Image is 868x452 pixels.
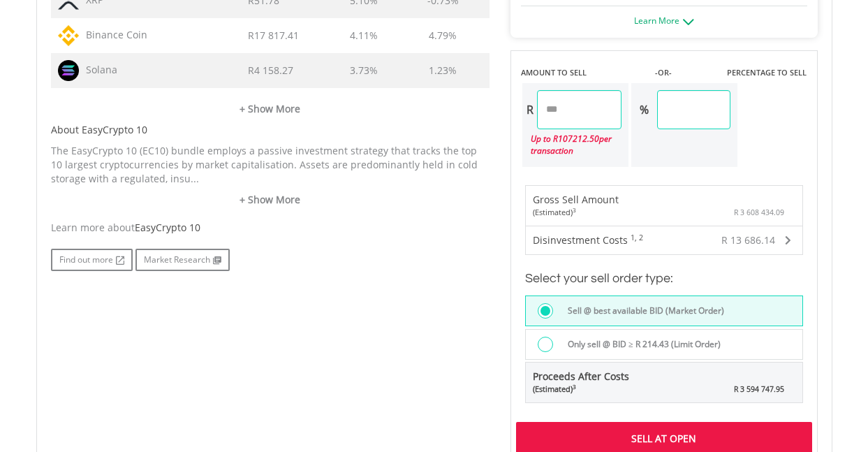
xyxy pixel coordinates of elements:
[51,249,133,271] a: Find out more
[522,90,537,129] div: R
[58,25,79,46] img: TOKEN.BNB.png
[248,29,299,42] span: R17 817.41
[727,67,807,78] label: PERCENTAGE TO SELL
[533,193,619,218] div: Gross Sell Amount
[397,18,490,53] td: 4.79%
[135,221,200,234] span: EasyCrypto 10
[734,384,784,394] span: R 3 594 747.95
[631,90,657,129] div: %
[58,60,79,81] img: TOKEN.SOL.png
[558,133,599,145] span: 107212.50
[533,207,619,218] div: (Estimated)
[683,19,694,25] img: ec-arrow-down.png
[631,233,643,242] sup: 1, 2
[634,15,694,27] a: Learn More
[521,67,587,78] label: AMOUNT TO SELL
[734,207,784,217] span: R 3 608 434.09
[51,193,490,207] a: + Show More
[248,64,293,77] span: R4 158.27
[573,206,576,214] sup: 3
[331,53,397,88] td: 3.73%
[397,53,490,88] td: 1.23%
[533,370,629,395] span: Proceeds After Costs
[135,249,230,271] a: Market Research
[51,144,490,186] p: The EasyCrypto 10 (EC10) bundle employs a passive investment strategy that tracks the top 10 larg...
[331,18,397,53] td: 4.11%
[51,123,490,137] h5: About EasyCrypto 10
[533,233,628,247] span: Disinvestment Costs
[51,88,490,116] a: + Show More
[655,67,672,78] label: -OR-
[721,233,775,247] span: R 13 686.14
[79,63,117,76] span: Solana
[573,383,576,391] sup: 3
[525,269,803,289] h3: Select your sell order type:
[559,303,724,319] label: Sell @ best available BID (Market Order)
[559,337,721,352] label: Only sell @ BID ≥ R 214.43 (Limit Order)
[51,221,490,235] div: Learn more about
[79,28,147,41] span: Binance Coin
[533,384,629,395] div: (Estimated)
[522,129,621,160] div: Up to R per transaction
